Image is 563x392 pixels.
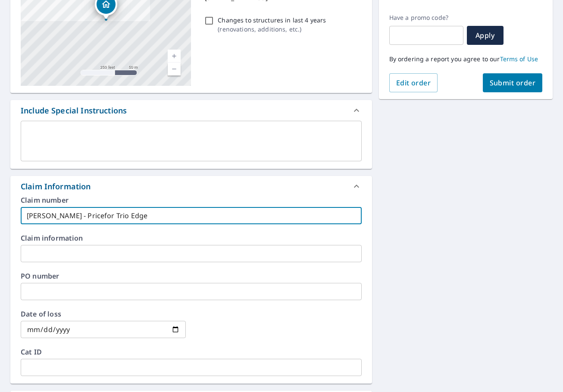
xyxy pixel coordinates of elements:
[218,16,326,25] p: Changes to structures in last 4 years
[21,181,91,192] div: Claim Information
[21,197,362,204] label: Claim number
[483,73,543,92] button: Submit order
[21,273,362,279] label: PO number
[474,31,497,40] span: Apply
[389,14,463,22] label: Have a promo code?
[218,25,326,34] p: ( renovations, additions, etc. )
[168,50,181,63] a: Current Level 17, Zoom In
[389,73,438,92] button: Edit order
[21,310,186,317] label: Date of loss
[500,55,538,63] a: Terms of Use
[396,78,431,88] span: Edit order
[467,26,504,45] button: Apply
[10,100,372,121] div: Include Special Instructions
[389,55,542,63] p: By ordering a report you agree to our
[21,348,362,355] label: Cat ID
[21,105,127,116] div: Include Special Instructions
[10,176,372,197] div: Claim Information
[21,235,362,241] label: Claim information
[168,63,181,75] a: Current Level 17, Zoom Out
[490,78,536,88] span: Submit order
